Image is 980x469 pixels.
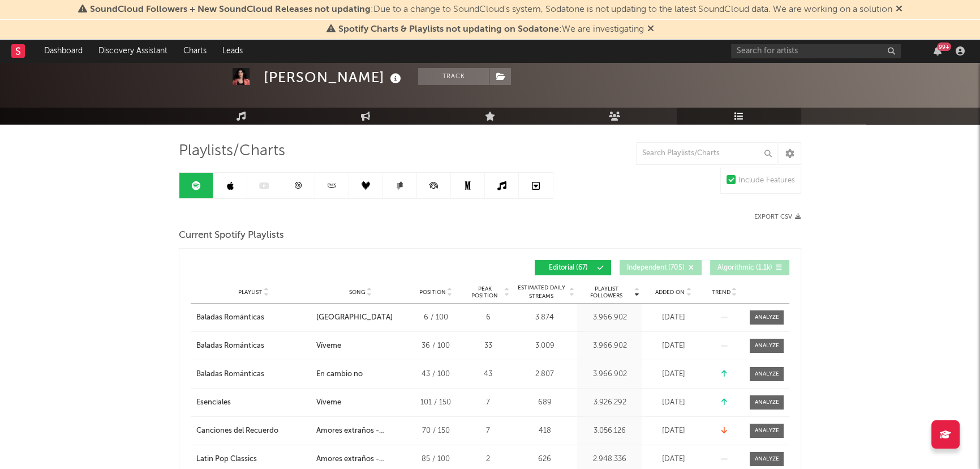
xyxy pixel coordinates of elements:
span: Position [419,289,446,296]
input: Search Playlists/Charts [636,142,777,165]
div: Esenciales [196,397,231,408]
button: Independent(705) [620,260,702,275]
span: Current Spotify Playlists [179,229,284,242]
div: 36 / 100 [410,340,461,352]
div: Baladas Románticas [196,312,264,323]
a: Canciones del Recuerdo [196,425,311,437]
div: [DATE] [645,425,702,437]
div: 2.807 [515,369,574,380]
div: 43 [467,369,509,380]
div: 3.009 [515,340,574,352]
div: Latin Pop Classics [196,454,257,465]
span: : Due to a change to SoundCloud's system, Sodatone is not updating to the latest SoundCloud data.... [90,5,892,14]
button: Editorial(67) [535,260,611,275]
span: Independent ( 705 ) [627,265,685,271]
div: [DATE] [645,340,702,352]
div: 3.966.902 [580,312,639,323]
span: SoundCloud Followers + New SoundCloud Releases not updating [90,5,371,14]
span: Trend [712,289,730,296]
div: 2 [467,454,509,465]
button: Export CSV [754,214,801,220]
div: 99 + [937,42,951,51]
span: Editorial ( 67 ) [542,265,594,271]
div: 3.966.902 [580,369,639,380]
div: 3.056.126 [580,425,639,437]
div: [DATE] [645,312,702,323]
span: Playlists/Charts [179,144,285,158]
span: Dismiss [647,25,654,34]
a: Discovery Assistant [91,40,175,62]
span: Spotify Charts & Playlists not updating on Sodatone [338,25,559,34]
div: En cambio no [316,369,363,380]
div: 3.874 [515,312,574,323]
div: 33 [467,340,509,352]
a: Baladas Románticas [196,312,311,323]
a: Latin Pop Classics [196,454,311,465]
div: Baladas Románticas [196,369,264,380]
div: 689 [515,397,574,408]
div: [DATE] [645,369,702,380]
div: Amores extraños - Versión 2001 [316,425,405,437]
a: Leads [214,40,251,62]
span: Estimated Daily Streams [515,284,568,301]
button: Track [418,68,489,85]
div: Víveme [316,340,341,352]
span: Playlist [238,289,262,296]
span: Playlist Followers [580,285,633,299]
div: [DATE] [645,454,702,465]
div: 7 [467,425,509,437]
span: Algorithmic ( 1.1k ) [717,265,772,271]
div: Baladas Románticas [196,340,264,352]
input: Search for artists [731,44,901,58]
div: 626 [515,454,574,465]
a: Esenciales [196,397,311,408]
div: [PERSON_NAME] [264,68,404,87]
div: 6 / 100 [410,312,461,323]
span: Song [349,289,366,296]
div: 7 [467,397,509,408]
div: 85 / 100 [410,454,461,465]
a: Baladas Románticas [196,340,311,352]
div: 6 [467,312,509,323]
div: Amores extraños - Versión 2001 [316,454,405,465]
button: Algorithmic(1.1k) [710,260,789,275]
span: : We are investigating [338,25,644,34]
div: 43 / 100 [410,369,461,380]
div: Include Features [738,174,795,187]
div: 101 / 150 [410,397,461,408]
span: Added On [655,289,685,296]
div: 3.966.902 [580,340,639,352]
div: [GEOGRAPHIC_DATA] [316,312,393,323]
a: Baladas Románticas [196,369,311,380]
span: Peak Position [467,285,502,299]
div: 2.948.336 [580,454,639,465]
div: [DATE] [645,397,702,408]
div: 3.926.292 [580,397,639,408]
button: 99+ [934,46,942,56]
span: Dismiss [896,5,902,14]
div: 70 / 150 [410,425,461,437]
div: 418 [515,425,574,437]
div: Canciones del Recuerdo [196,425,278,437]
a: Dashboard [36,40,91,62]
a: Charts [175,40,214,62]
div: Víveme [316,397,341,408]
